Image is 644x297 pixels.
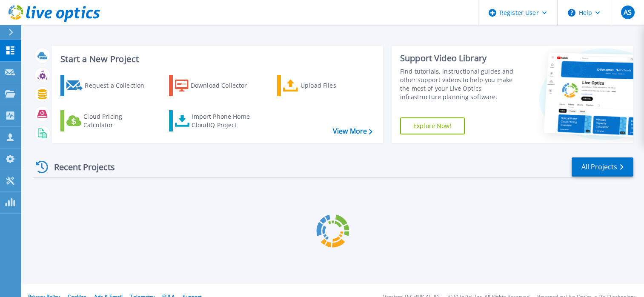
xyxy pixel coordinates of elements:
[400,67,521,101] div: Find tutorials, instructional guides and other support videos to help you make the most of your L...
[624,9,632,16] span: AS
[169,75,264,96] a: Download Collector
[572,157,633,177] a: All Projects
[192,112,258,129] div: Import Phone Home CloudIQ Project
[83,112,152,129] div: Cloud Pricing Calculator
[191,77,259,94] div: Download Collector
[301,77,369,94] div: Upload Files
[85,77,153,94] div: Request a Collection
[400,53,521,64] div: Support Video Library
[60,54,372,64] h3: Start a New Project
[333,127,372,135] a: View More
[33,157,126,177] div: Recent Projects
[60,110,155,131] a: Cloud Pricing Calculator
[400,117,465,134] a: Explore Now!
[277,75,372,96] a: Upload Files
[60,75,155,96] a: Request a Collection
